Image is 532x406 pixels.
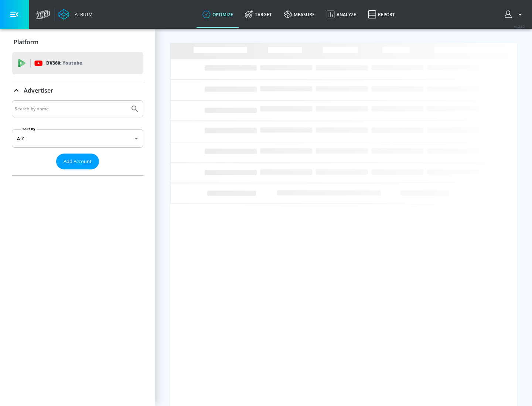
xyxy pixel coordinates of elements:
a: Report [362,1,401,28]
div: Advertiser [12,80,143,101]
div: Advertiser [12,100,143,175]
span: Add Account [64,157,92,166]
a: measure [278,1,321,28]
p: Youtube [62,59,82,67]
a: Atrium [58,9,93,20]
div: A-Z [12,129,143,148]
p: Platform [14,38,38,46]
span: v 4.24.0 [514,24,525,28]
a: Analyze [321,1,362,28]
label: Sort By [21,127,37,131]
p: Advertiser [24,86,53,94]
button: Add Account [56,154,99,169]
nav: list of Advertiser [12,169,143,175]
div: Platform [12,32,143,52]
div: Atrium [72,11,93,18]
div: DV360: Youtube [12,52,143,74]
input: Search by name [15,104,127,114]
a: Target [239,1,278,28]
p: DV360: [46,59,82,67]
a: optimize [197,1,239,28]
